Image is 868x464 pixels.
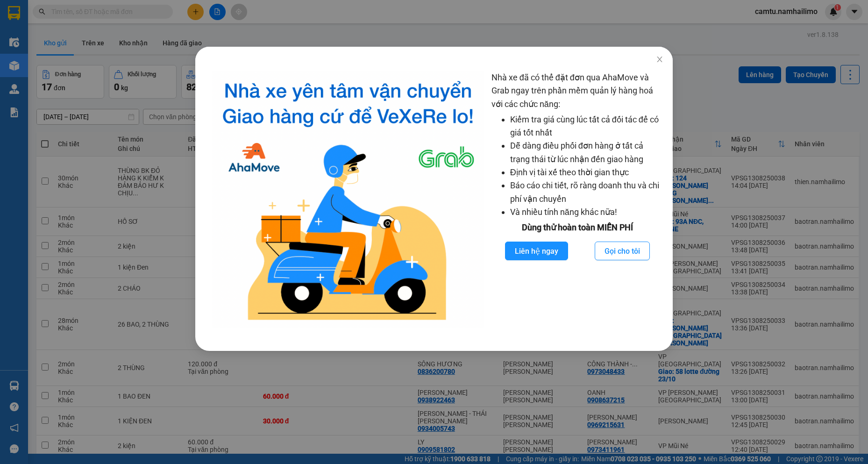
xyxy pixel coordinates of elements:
button: Close [647,47,673,73]
div: Dùng thử hoàn toàn MIỄN PHÍ [491,221,663,234]
span: close [656,56,663,63]
li: Báo cáo chi tiết, rõ ràng doanh thu và chi phí vận chuyển [510,179,663,206]
li: Dễ dàng điều phối đơn hàng ở tất cả trạng thái từ lúc nhận đến giao hàng [510,139,663,166]
button: Liên hệ ngay [505,242,568,260]
li: Kiểm tra giá cùng lúc tất cả đối tác để có giá tốt nhất [510,113,663,140]
button: Gọi cho tôi [595,242,650,260]
li: Định vị tài xế theo thời gian thực [510,166,663,179]
div: Nhà xe đã có thể đặt đơn qua AhaMove và Grab ngay trên phần mềm quản lý hàng hoá với các chức năng: [491,71,663,328]
span: Gọi cho tôi [605,245,640,257]
span: Liên hệ ngay [515,245,558,257]
img: logo [212,71,484,328]
li: Và nhiều tính năng khác nữa! [510,206,663,219]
